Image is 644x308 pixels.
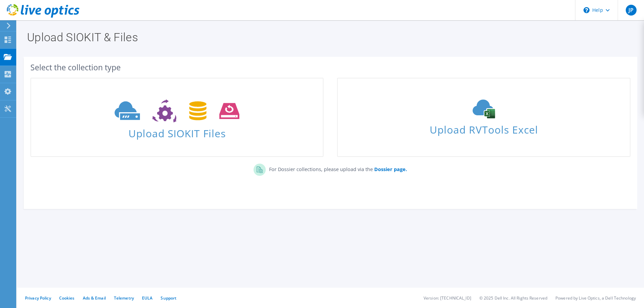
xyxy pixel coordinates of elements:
span: JP [626,5,637,16]
a: Upload SIOKIT Files [30,78,324,157]
a: Cookies [59,295,75,301]
p: For Dossier collections, please upload via the [266,164,407,173]
li: Powered by Live Optics, a Dell Technology [555,295,636,301]
svg: \n [583,7,590,13]
div: Select the collection type [30,64,630,71]
h1: Upload SIOKIT & Files [27,31,630,43]
span: Upload RVTools Excel [338,121,629,135]
li: Version: [TECHNICAL_ID] [424,295,471,301]
a: Dossier page. [373,166,407,172]
a: Upload RVTools Excel [337,78,630,157]
span: Upload SIOKIT Files [31,124,323,139]
a: Telemetry [114,295,134,301]
a: Support [161,295,176,301]
a: EULA [142,295,152,301]
b: Dossier page. [374,166,407,172]
a: Ads & Email [83,295,106,301]
a: Privacy Policy [25,295,51,301]
li: © 2025 Dell Inc. All Rights Reserved [479,295,547,301]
